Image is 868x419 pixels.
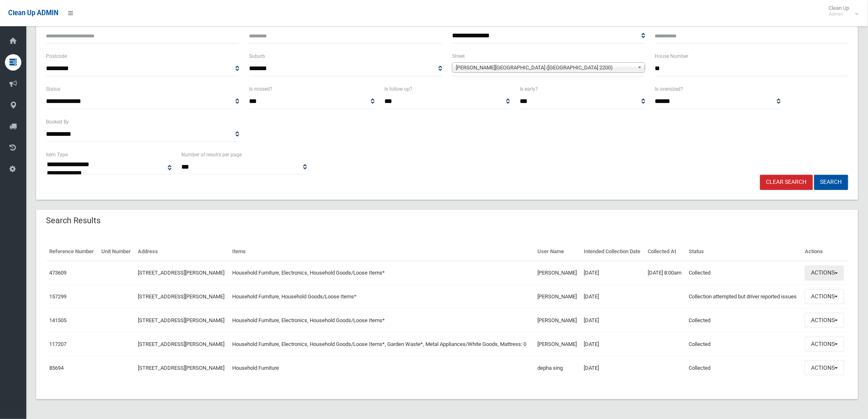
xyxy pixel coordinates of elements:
a: [STREET_ADDRESS][PERSON_NAME] [138,317,224,323]
header: Search Results [36,213,110,229]
td: Household Furniture [229,356,534,380]
td: Collected [685,261,802,285]
label: Status [46,85,60,94]
a: 85694 [49,365,64,371]
span: Clean Up [825,5,858,17]
label: Number of results per page [181,150,242,159]
td: Collected [685,332,802,356]
td: [PERSON_NAME] [534,309,581,332]
td: Collected [685,309,802,332]
td: Household Furniture, Electronics, Household Goods/Loose Items* [229,261,534,285]
td: Household Furniture, Electronics, Household Goods/Loose Items*, Garden Waste*, Metal Appliances/W... [229,332,534,356]
label: Is early? [520,85,538,94]
td: Collected [685,356,802,380]
th: Reference Number [46,243,98,261]
td: Household Furniture, Electronics, Household Goods/Loose Items* [229,309,534,332]
a: [STREET_ADDRESS][PERSON_NAME] [138,365,224,371]
th: Intended Collection Date [581,243,645,261]
td: Collection attempted but driver reported issues [685,285,802,309]
label: Is oversized? [655,85,683,94]
a: Clear Search [760,175,813,190]
a: [STREET_ADDRESS][PERSON_NAME] [138,270,224,276]
td: [DATE] [581,285,645,309]
a: 141505 [49,317,66,323]
button: Actions [805,337,844,352]
td: [DATE] [581,309,645,332]
a: 157299 [49,293,66,300]
label: Street [452,52,465,61]
td: depha sing [534,356,581,380]
small: Admin [829,11,850,17]
button: Actions [805,289,844,305]
td: Household Furniture, Household Goods/Loose Items* [229,285,534,309]
button: Actions [805,266,844,281]
a: 473609 [49,270,66,276]
th: Status [685,243,802,261]
td: [DATE] [581,332,645,356]
a: 117207 [49,341,66,347]
td: [DATE] [581,261,645,285]
a: [STREET_ADDRESS][PERSON_NAME] [138,293,224,300]
td: [DATE] 8:00am [645,261,685,285]
th: Unit Number [98,243,135,261]
th: Actions [802,243,848,261]
th: Address [135,243,229,261]
label: House Number [655,52,689,61]
label: Is missed? [249,85,272,94]
label: Is follow up? [384,85,412,94]
td: [PERSON_NAME] [534,261,581,285]
th: User Name [534,243,581,261]
button: Actions [805,313,844,328]
td: [DATE] [581,356,645,380]
button: Search [814,175,848,190]
label: Suburb [249,52,265,61]
span: [PERSON_NAME][GEOGRAPHIC_DATA] ([GEOGRAPHIC_DATA] 2200) [456,63,634,73]
td: [PERSON_NAME] [534,285,581,309]
th: Collected At [645,243,685,261]
label: Postcode [46,52,67,61]
span: Clean Up ADMIN [8,9,58,17]
td: [PERSON_NAME] [534,332,581,356]
th: Items [229,243,534,261]
a: [STREET_ADDRESS][PERSON_NAME] [138,341,224,347]
button: Actions [805,360,844,375]
label: Item Type [46,150,68,159]
label: Booked By [46,117,69,126]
